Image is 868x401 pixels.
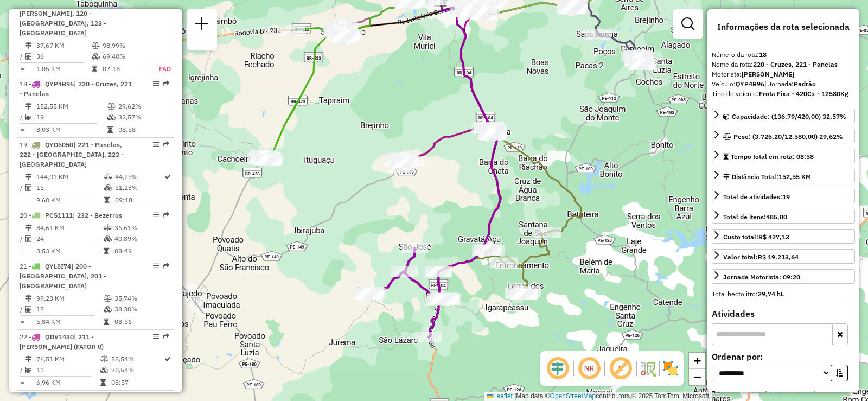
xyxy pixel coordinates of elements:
a: Total de itens:485,00 [712,209,855,224]
td: = [20,316,25,327]
i: Tempo total em rota [92,66,97,72]
td: 144,01 KM [36,171,104,182]
td: / [20,365,25,375]
td: 11 [36,365,100,375]
a: OpenStreetMap [550,392,596,400]
strong: 18 [759,50,767,59]
td: 36 [36,51,91,62]
td: 08:56 [114,316,169,327]
span: | 232 - Bezerros [73,211,122,219]
i: Distância Total [25,356,32,362]
td: 98,99% [102,40,147,51]
strong: R$ 427,13 [758,233,789,241]
div: Distância Total: [723,172,811,182]
i: Total de Atividades [25,114,32,120]
div: Tipo do veículo: [712,89,855,99]
td: 9,60 KM [36,195,104,206]
em: Opções [153,80,159,87]
i: % de utilização da cubagem [92,53,100,60]
td: 58,54% [111,354,163,365]
span: 20 - [20,211,122,219]
span: QYP4B96 [45,80,74,88]
i: % de utilização da cubagem [100,367,108,373]
td: 09:18 [114,195,163,206]
td: 08:58 [118,124,169,135]
em: Opções [153,333,159,340]
strong: 220 - Cruzes, 221 - Panelas [753,60,838,68]
td: 17 [36,304,103,315]
em: Rota exportada [163,80,169,87]
a: 1 - 59895171 - [PERSON_NAME] [719,390,816,398]
td: 6,96 KM [36,377,100,388]
label: Ordenar por: [712,350,855,363]
span: Peso: (3.726,20/12.580,00) 29,62% [733,132,843,141]
td: 08:57 [111,377,163,388]
strong: 29,74 hL [758,290,784,298]
td: / [20,51,25,62]
td: / [20,304,25,315]
td: / [20,182,25,193]
i: Tempo total em rota [100,379,106,386]
td: = [20,377,25,388]
a: Jornada Motorista: 09:20 [712,269,855,284]
td: 99,23 KM [36,293,103,304]
a: Peso: (3.726,20/12.580,00) 29,62% [712,129,855,143]
i: % de utilização do peso [107,103,116,110]
span: 152,55 KM [778,173,811,181]
strong: Frota Fixa - 420Cx - 12580Kg [759,90,848,98]
a: Tempo total em rota: 08:58 [712,149,855,163]
strong: [PERSON_NAME] [742,70,794,78]
em: Rota exportada [163,263,169,269]
i: Distância Total [25,42,32,49]
td: 76,51 KM [36,354,100,365]
td: 5,84 KM [36,316,103,327]
td: 1,05 KM [36,63,91,74]
div: Custo total: [723,232,789,242]
td: 152,55 KM [36,101,107,112]
a: Zoom in [689,353,705,369]
span: 21 - [20,262,106,290]
i: Total de Atividades [25,367,32,373]
div: Total hectolitro: [712,289,855,299]
td: 8,03 KM [36,124,107,135]
strong: 19 [782,193,790,201]
td: 24 [36,233,103,244]
span: Exibir rótulo [608,355,634,381]
span: PCS1111 [45,211,73,219]
i: Tempo total em rota [107,126,113,133]
td: 44,25% [114,171,163,182]
td: 19 [36,112,107,123]
div: Veículo: [712,79,855,89]
i: % de utilização do peso [100,356,108,362]
i: Total de Atividades [25,306,32,313]
td: 69,40% [102,51,147,62]
a: Capacidade: (136,79/420,00) 32,57% [712,109,855,123]
td: 51,23% [114,182,163,193]
em: Rota exportada [163,333,169,340]
div: Jornada Motorista: 09:20 [723,272,800,282]
a: Exibir filtros [677,13,699,35]
i: Tempo total em rota [104,319,109,325]
i: % de utilização da cubagem [104,235,112,242]
td: = [20,246,25,257]
td: 29,62% [118,101,169,112]
i: % de utilização do peso [104,174,112,180]
td: 35,74% [114,293,169,304]
div: Número da rota: [712,50,855,60]
span: − [694,370,701,384]
span: 18 - [20,80,132,98]
span: + [694,354,701,367]
strong: Padrão [794,80,816,88]
i: Total de Atividades [25,184,32,191]
td: = [20,195,25,206]
a: Total de atividades:19 [712,189,855,203]
td: FAD [147,63,171,74]
span: | 221 - Panelas, 222 - [GEOGRAPHIC_DATA], 223 - [GEOGRAPHIC_DATA] [20,141,124,168]
em: Rota exportada [163,141,169,148]
span: Ocultar NR [576,355,602,381]
span: | 200 - [GEOGRAPHIC_DATA], 201 - [GEOGRAPHIC_DATA] [20,262,106,290]
td: = [20,63,25,74]
div: Motorista: [712,69,855,79]
button: Ordem crescente [831,365,848,381]
em: Rota exportada [163,212,169,218]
